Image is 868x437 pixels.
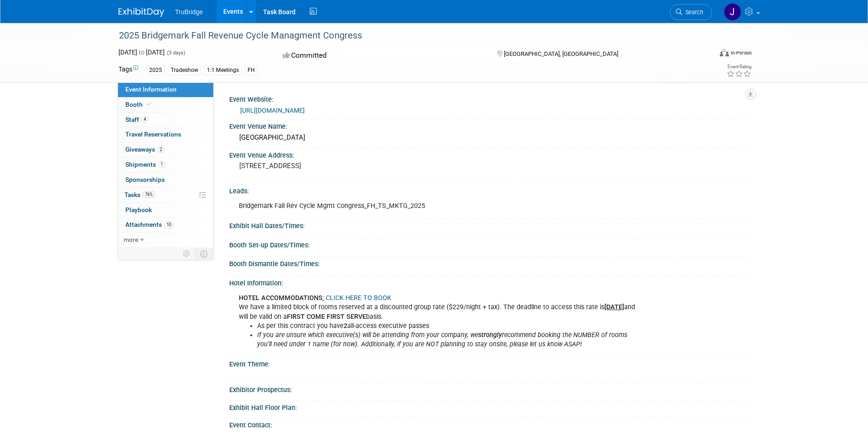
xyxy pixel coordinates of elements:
span: Tasks [124,191,155,198]
a: more [118,233,213,247]
div: 2025 [146,66,165,75]
span: 1 [158,161,165,168]
a: Search [670,4,712,20]
div: Hotel Information: [229,276,750,288]
span: Travel Reservations [125,131,181,138]
div: [GEOGRAPHIC_DATA] [236,131,743,145]
span: (3 days) [166,50,185,56]
div: Booth Dismantle Dates/Times: [229,257,750,268]
div: 1:1 Meetings [204,66,242,75]
span: 4 [141,116,148,123]
li: As per this contract you have all-access executive passes [257,322,643,331]
div: We have a limited block of rooms reserved at a discounted group rate ($229/night + tax). The dead... [232,289,648,353]
span: more [124,236,138,243]
span: 76% [143,191,155,198]
span: Shipments [125,161,165,168]
span: Staff [125,116,148,123]
u: : [323,294,324,302]
b: HOTEL ACCOMMODATIONS [239,294,323,302]
div: FH [245,66,258,75]
b: FIRST COME FIRST SERVE [287,313,366,321]
td: Toggle Event Tabs [194,248,213,260]
a: Shipments1 [118,158,213,172]
div: Exhibit Hall Floor Plan: [229,401,750,412]
img: ExhibitDay [119,8,164,17]
div: Event Format [658,48,752,61]
u: [DATE] [604,303,624,311]
span: to [137,49,146,56]
div: Event Website: [229,93,750,104]
img: Format-Inperson.png [720,49,729,56]
a: Playbook [118,203,213,218]
td: Tags [119,65,138,75]
div: Event Contact: [229,418,750,430]
b: 2 [344,322,347,330]
span: 2 [157,146,164,153]
a: Staff4 [118,113,213,127]
td: Personalize Event Tab Strip [179,248,195,260]
div: Tradeshow [168,66,201,75]
span: [GEOGRAPHIC_DATA], [GEOGRAPHIC_DATA] [504,50,618,57]
b: strongly [478,331,502,339]
a: Sponsorships [118,173,213,187]
img: Jeff Burke [724,3,741,21]
a: Booth [118,98,213,112]
div: Event Venue Name: [229,120,750,131]
pre: [STREET_ADDRESS] [239,162,436,170]
span: Giveaways [125,146,164,153]
span: Booth [125,101,153,108]
i: If you are unsure which executive(s) will be attending from your company, we recommend booking th... [257,331,627,348]
span: Attachments [125,221,173,228]
div: Bridgemark Fall Rev Cycle Mgmt Congress_FH_TS_MKTG_2025 [232,197,648,215]
span: TruBridge [175,8,203,16]
div: In-Person [730,49,752,56]
i: Booth reservation complete [147,102,151,107]
div: Event Theme: [229,357,750,369]
span: Search [682,9,703,16]
div: Exhibitor Prospectus: [229,383,750,394]
span: Playbook [125,206,152,213]
span: [DATE] [DATE] [119,49,165,56]
span: Sponsorships [125,176,165,183]
div: Committed [280,48,482,64]
div: 2025 Bridgemark Fall Revenue Cycle Managment Congress [116,27,698,44]
a: Attachments10 [118,218,213,232]
div: Leads: [229,184,750,196]
a: Tasks76% [118,188,213,202]
a: Event Information [118,82,213,97]
span: Event Information [125,86,177,93]
div: Event Venue Address: [229,148,750,160]
div: Booth Set-up Dates/Times: [229,238,750,250]
a: [URL][DOMAIN_NAME] [240,107,305,114]
a: Travel Reservations [118,127,213,142]
a: Giveaways2 [118,142,213,157]
a: CLICK HERE TO BOOK [326,294,391,302]
span: 10 [164,221,173,228]
div: Event Rating [727,65,751,69]
div: Exhibit Hall Dates/Times: [229,219,750,230]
